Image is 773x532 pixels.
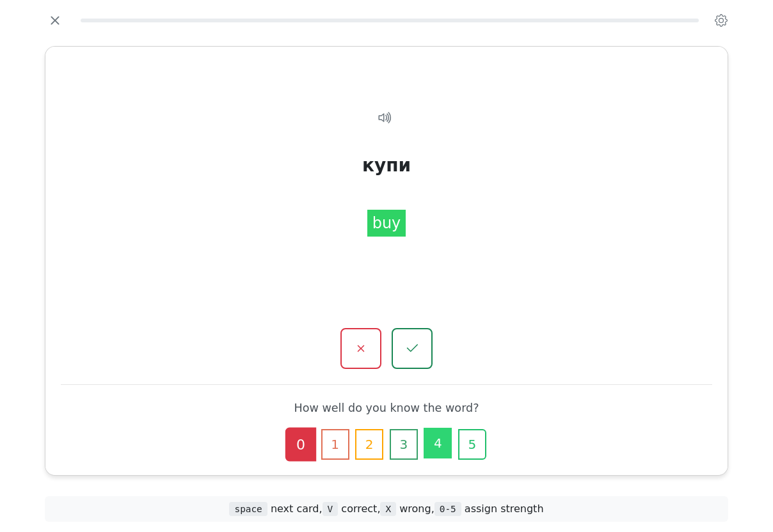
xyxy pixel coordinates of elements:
button: 1 [321,429,349,460]
div: buy [367,209,406,236]
div: How well do you know the word? [71,400,702,416]
div: купи [362,152,411,178]
button: 3 [390,429,418,460]
span: 5 [468,435,477,454]
span: V [323,502,339,516]
button: 2 [355,429,383,460]
span: space [229,502,267,516]
button: 0 [285,428,316,462]
span: 0-5 [434,502,461,516]
button: 5 [458,429,486,460]
span: X [380,502,396,516]
button: 4 [424,428,452,458]
span: next card , correct , wrong , assign strength [229,503,543,515]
